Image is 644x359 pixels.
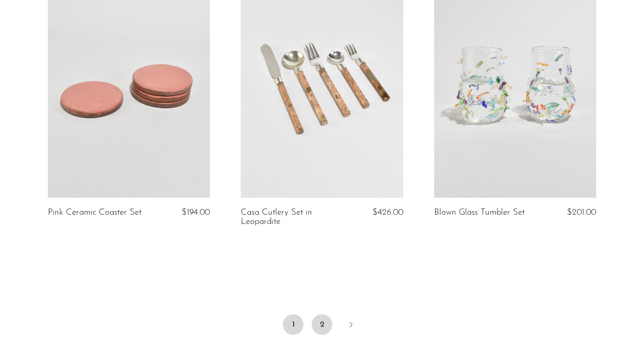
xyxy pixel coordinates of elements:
[372,208,403,217] span: $426.00
[283,314,303,335] span: 1
[48,208,141,217] a: Pink Ceramic Coaster Set
[567,208,596,217] span: $201.00
[434,208,525,217] a: Blown Glass Tumbler Set
[341,314,361,337] a: Next
[312,314,332,335] a: 2
[241,208,348,227] a: Casa Cutlery Set in Leopardite
[182,208,210,217] span: $194.00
